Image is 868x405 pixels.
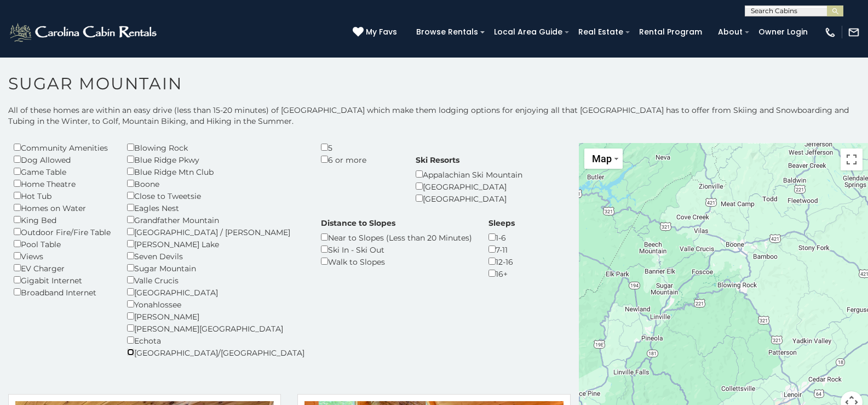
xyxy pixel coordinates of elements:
a: Owner Login [753,24,813,41]
div: [PERSON_NAME][GEOGRAPHIC_DATA] [127,322,304,334]
div: Home Theatre [14,178,111,190]
div: Homes on Water [14,202,111,214]
label: Ski Resorts [416,155,459,166]
div: Ski In - Ski Out [321,243,472,255]
div: Community Amenities [14,141,111,153]
div: Dog Allowed [14,153,111,166]
div: 12-16 [488,255,515,267]
div: 1-6 [488,231,515,243]
div: Gigabit Internet [14,274,111,286]
a: About [712,24,748,41]
label: Distance to Slopes [321,218,395,229]
div: Outdoor Fire/Fire Table [14,226,111,238]
div: Echota [127,334,304,346]
button: Change map style [584,149,623,169]
div: Boone [127,178,304,190]
a: Real Estate [573,24,629,41]
div: [PERSON_NAME] Lake [127,238,304,250]
div: [PERSON_NAME] [127,310,304,322]
div: Valle Crucis [127,274,304,286]
div: Hot Tub [14,190,111,202]
img: mail-regular-white.png [848,26,860,38]
div: Views [14,250,111,262]
div: EV Charger [14,262,111,274]
label: Sleeps [488,218,515,229]
div: King Bed [14,214,111,226]
img: phone-regular-white.png [824,26,836,38]
div: Blue Ridge Mtn Club [127,166,304,178]
div: Near to Slopes (Less than 20 Minutes) [321,231,472,243]
div: Eagles Nest [127,202,304,214]
div: Blowing Rock [127,141,304,153]
div: Blue Ridge Pkwy [127,153,304,166]
div: [GEOGRAPHIC_DATA] [127,286,304,298]
a: Rental Program [634,24,708,41]
a: Local Area Guide [488,24,568,41]
img: White-1-2.png [8,21,160,43]
div: Broadband Internet [14,286,111,298]
div: Sugar Mountain [127,262,304,274]
div: Appalachian Ski Mountain [416,168,522,180]
div: 5 [321,141,399,153]
div: Walk to Slopes [321,255,472,267]
button: Toggle fullscreen view [841,149,863,170]
div: [GEOGRAPHIC_DATA] [416,180,522,192]
div: Pool Table [14,238,111,250]
div: [GEOGRAPHIC_DATA]/[GEOGRAPHIC_DATA] [127,346,304,358]
a: My Favs [353,26,400,38]
a: Browse Rentals [411,24,484,41]
span: My Favs [366,26,397,38]
div: Close to Tweetsie [127,190,304,202]
div: 7-11 [488,243,515,255]
div: Grandfather Mountain [127,214,304,226]
div: Yonahlossee [127,298,304,310]
div: [GEOGRAPHIC_DATA] / [PERSON_NAME] [127,226,304,238]
div: Game Table [14,166,111,178]
div: Seven Devils [127,250,304,262]
div: 16+ [488,267,515,279]
div: [GEOGRAPHIC_DATA] [416,192,522,204]
div: 6 or more [321,153,399,166]
span: Map [592,153,612,164]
